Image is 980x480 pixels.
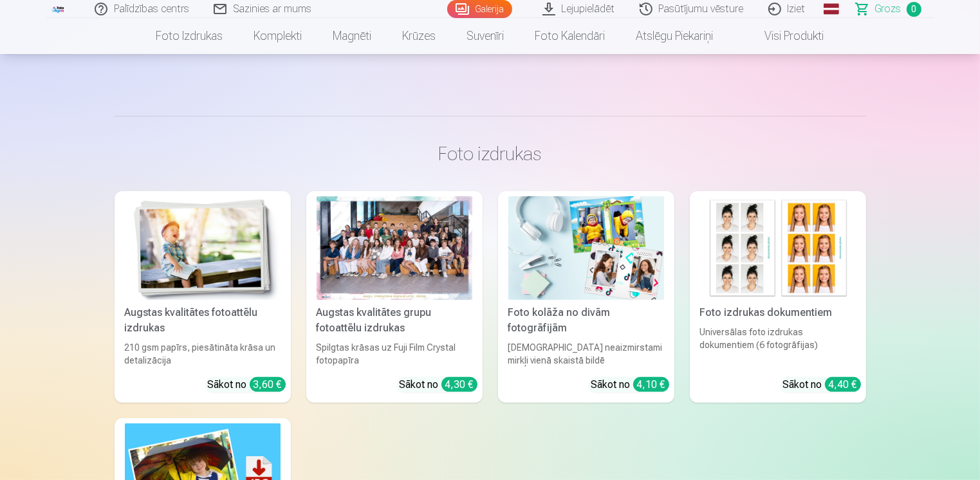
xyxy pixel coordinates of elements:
[120,305,286,336] div: Augstas kvalitātes fotoattēlu izdrukas
[520,18,621,54] a: Foto kalendāri
[690,191,866,403] a: Foto izdrukas dokumentiemFoto izdrukas dokumentiemUniversālas foto izdrukas dokumentiem (6 fotogr...
[441,377,477,392] div: 4,30 €
[125,142,856,165] h3: Foto izdrukas
[51,5,66,13] img: /fa1
[907,2,921,17] span: 0
[503,305,669,336] div: Foto kolāža no divām fotogrāfijām
[700,196,856,300] img: Foto izdrukas dokumentiem
[695,326,861,367] div: Universālas foto izdrukas dokumentiem (6 fotogrāfijas)
[875,1,901,17] span: Grozs
[621,18,729,54] a: Atslēgu piekariņi
[306,191,483,403] a: Augstas kvalitātes grupu fotoattēlu izdrukasSpilgtas krāsas uz Fuji Film Crystal fotopapīraSākot ...
[508,196,664,300] img: Foto kolāža no divām fotogrāfijām
[208,377,286,392] div: Sākot no
[633,377,669,392] div: 4,10 €
[318,18,387,54] a: Magnēti
[125,196,281,300] img: Augstas kvalitātes fotoattēlu izdrukas
[311,341,477,367] div: Spilgtas krāsas uz Fuji Film Crystal fotopapīra
[115,191,291,403] a: Augstas kvalitātes fotoattēlu izdrukasAugstas kvalitātes fotoattēlu izdrukas210 gsm papīrs, piesā...
[250,377,286,392] div: 3,60 €
[783,377,861,392] div: Sākot no
[141,18,239,54] a: Foto izdrukas
[729,18,840,54] a: Visi produkti
[825,377,861,392] div: 4,40 €
[400,377,477,392] div: Sākot no
[498,191,674,403] a: Foto kolāža no divām fotogrāfijāmFoto kolāža no divām fotogrāfijām[DEMOGRAPHIC_DATA] neaizmirstam...
[503,341,669,367] div: [DEMOGRAPHIC_DATA] neaizmirstami mirkļi vienā skaistā bildē
[239,18,318,54] a: Komplekti
[695,305,861,320] div: Foto izdrukas dokumentiem
[120,341,286,367] div: 210 gsm papīrs, piesātināta krāsa un detalizācija
[591,377,669,392] div: Sākot no
[311,305,477,336] div: Augstas kvalitātes grupu fotoattēlu izdrukas
[387,18,452,54] a: Krūzes
[452,18,520,54] a: Suvenīri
